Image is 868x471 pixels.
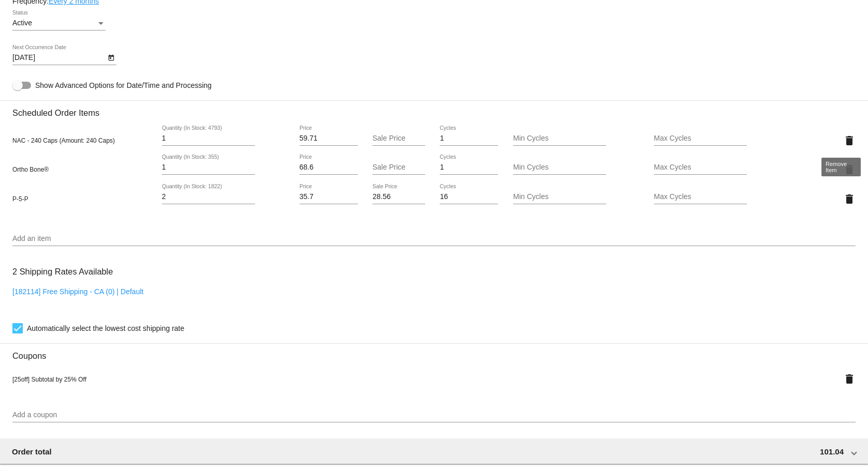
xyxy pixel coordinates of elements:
input: Min Cycles [513,163,606,172]
input: Price [300,193,358,201]
input: Min Cycles [513,193,606,201]
a: [182114] Free Shipping - CA (0) | Default [12,287,143,296]
input: Min Cycles [513,134,606,143]
input: Cycles [440,193,498,201]
h3: Scheduled Order Items [12,100,856,118]
span: Show Advanced Options for Date/Time and Processing [35,80,212,90]
input: Next Occurrence Date [12,54,106,62]
span: Order total [12,447,52,456]
span: Ortho Bone® [12,166,49,173]
span: [25off] Subtotal by 25% Off [12,376,86,383]
span: Active [12,19,32,27]
span: Automatically select the lowest cost shipping rate [27,322,184,335]
button: Open calendar [106,52,116,63]
input: Max Cycles [654,163,747,172]
input: Price [300,134,358,143]
input: Quantity (In Stock: 4793) [162,134,255,143]
input: Max Cycles [654,193,747,201]
mat-icon: delete [843,134,856,147]
span: P-5-P [12,195,28,203]
mat-icon: delete [843,163,856,176]
input: Quantity (In Stock: 355) [162,163,255,172]
input: Cycles [440,163,498,172]
input: Add an item [12,235,856,243]
input: Add a coupon [12,411,856,419]
span: NAC - 240 Caps (Amount: 240 Caps) [12,137,115,144]
mat-icon: delete [843,373,856,385]
h3: 2 Shipping Rates Available [12,261,113,283]
mat-icon: delete [843,193,856,205]
mat-select: Status [12,19,106,27]
input: Cycles [440,134,498,143]
input: Quantity (In Stock: 1822) [162,193,255,201]
input: Sale Price [372,134,425,143]
input: Max Cycles [654,134,747,143]
span: 101.04 [820,447,844,456]
input: Price [300,163,358,172]
input: Sale Price [372,193,425,201]
input: Sale Price [372,163,425,172]
h3: Coupons [12,343,856,361]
